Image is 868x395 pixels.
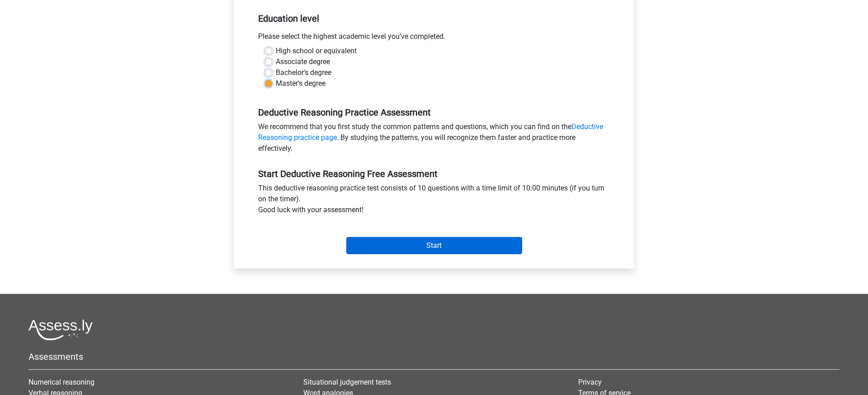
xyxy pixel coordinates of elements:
[258,168,610,179] h5: Start Deductive Reasoning Free Assessment
[28,378,94,386] a: Numerical reasoning
[251,31,617,46] div: Please select the highest academic level you’ve completed.
[258,9,610,28] h5: Education level
[346,237,522,254] input: Start
[276,67,331,78] label: Bachelor's degree
[276,46,357,56] label: High school or equivalent
[28,319,93,340] img: Assessly logo
[28,351,840,362] h5: Assessments
[251,121,617,158] div: We recommend that you first study the common patterns and questions, which you can find on the . ...
[251,183,617,219] div: This deductive reasoning practice test consists of 10 questions with a time limit of 10:00 minute...
[276,56,330,67] label: Associate degree
[578,378,602,386] a: Privacy
[276,78,325,89] label: Master's degree
[303,378,391,386] a: Situational judgement tests
[258,107,610,118] h5: Deductive Reasoning Practice Assessment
